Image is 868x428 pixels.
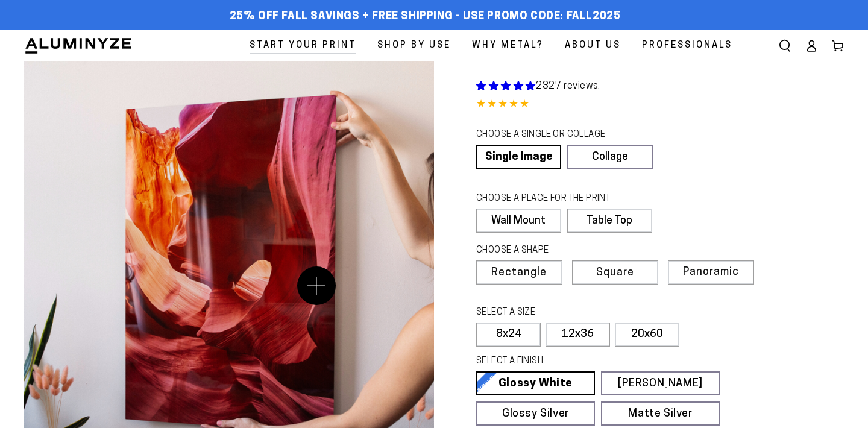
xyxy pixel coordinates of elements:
span: Square [596,268,634,279]
legend: SELECT A FINISH [476,355,692,368]
a: Shop By Use [368,30,460,61]
a: Collage [567,145,652,169]
span: Rectangle [491,268,547,279]
a: Single Image [476,145,561,169]
span: Shop By Use [377,37,451,54]
summary: Search our site [772,33,798,59]
span: Why Metal? [472,37,544,54]
legend: SELECT A SIZE [476,306,637,319]
span: Professionals [642,37,732,54]
label: 20x60 [615,323,679,347]
div: 4.85 out of 5.0 stars [476,96,844,114]
span: About Us [565,37,621,54]
img: Aluminyze [24,37,133,55]
a: Glossy Silver [476,401,595,426]
legend: CHOOSE A SHAPE [476,244,643,257]
legend: CHOOSE A PLACE FOR THE PRINT [476,192,641,206]
span: Start Your Print [250,37,356,54]
a: Professionals [633,30,741,61]
span: 25% off FALL Savings + Free Shipping - Use Promo Code: FALL2025 [230,10,621,24]
a: Start Your Print [241,30,365,61]
a: Why Metal? [463,30,553,61]
a: Matte Silver [601,401,720,426]
label: Wall Mount [476,209,561,233]
a: About Us [556,30,630,61]
a: Glossy White [476,371,595,395]
label: 12x36 [546,323,610,347]
span: Panoramic [683,266,739,278]
a: [PERSON_NAME] [601,371,720,395]
legend: CHOOSE A SINGLE OR COLLAGE [476,128,641,142]
label: 8x24 [476,323,541,347]
label: Table Top [567,209,652,233]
